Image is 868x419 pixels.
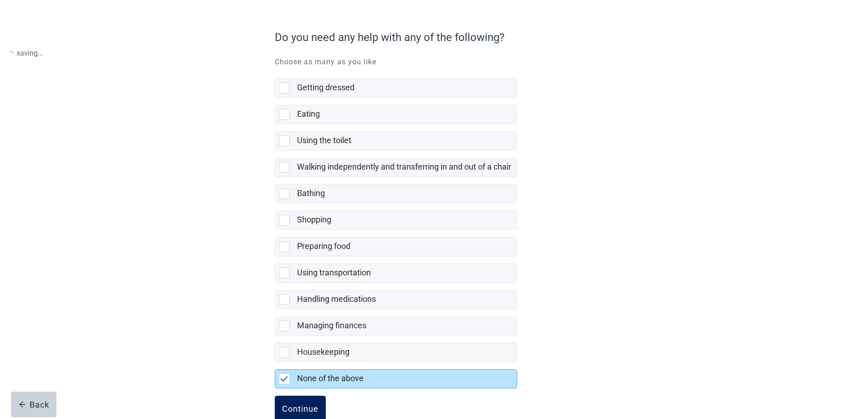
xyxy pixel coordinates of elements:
[297,83,354,92] label: Getting dressed
[275,131,517,150] div: Using the toilet, checkbox, not selected
[297,268,371,277] label: Using transportation
[297,373,364,383] label: None of the above
[297,162,511,171] label: Walking independently and transferring in and out of a chair
[275,158,517,177] div: Walking independently and transferring in and out of a chair, checkbox, not selected
[19,400,49,409] div: Back
[297,215,331,224] label: Shopping
[7,51,13,57] span: loading
[275,184,517,203] div: Bathing, checkbox, not selected
[275,211,517,230] div: Shopping, checkbox, not selected
[297,241,350,251] label: Preparing food
[282,404,318,413] div: Continue
[275,78,517,98] div: Getting dressed, checkbox, not selected
[7,47,43,59] p: saving ...
[275,369,517,388] div: None of the above, checkbox, selected
[297,188,325,198] label: Bathing
[19,401,26,408] span: arrow-left
[297,109,320,119] label: Eating
[297,347,349,357] label: Housekeeping
[275,316,517,336] div: Managing finances, checkbox, not selected
[297,294,376,304] label: Handling medications
[297,321,366,330] label: Managing finances
[275,29,589,46] label: Do you need any help with any of the following?
[275,57,594,67] p: Choose as many as you like
[275,237,517,256] div: Preparing food, checkbox, not selected
[275,290,517,309] div: Handling medications, checkbox, not selected
[275,343,517,362] div: Housekeeping, checkbox, not selected
[297,135,351,145] label: Using the toilet
[11,392,56,417] button: arrow-leftBack
[275,105,517,124] div: Eating, checkbox, not selected
[275,264,517,283] div: Using transportation, checkbox, not selected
